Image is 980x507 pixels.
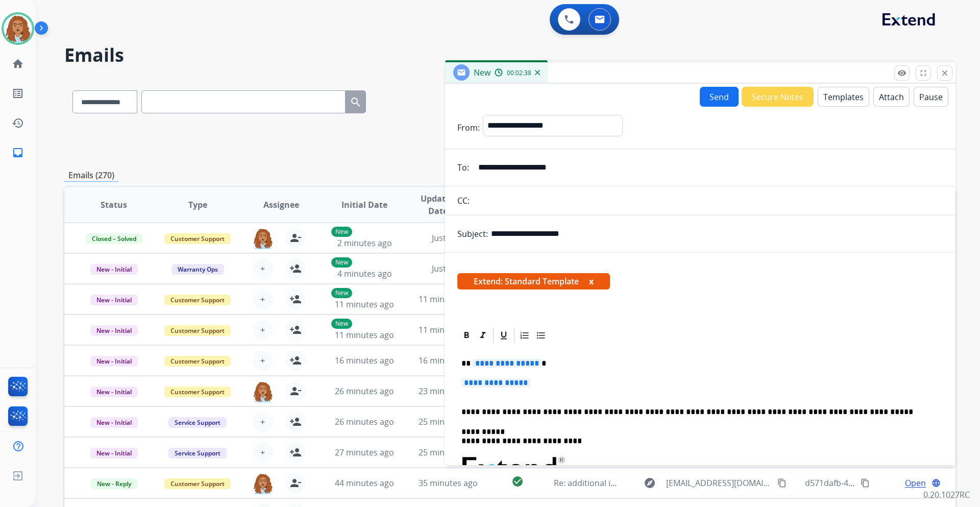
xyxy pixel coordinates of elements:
mat-icon: remove_red_eye [897,68,906,78]
img: agent-avatar [253,473,273,494]
p: 0.20.1027RC [923,489,970,501]
span: Service Support [168,417,227,428]
span: + [260,262,265,275]
img: avatar [4,14,32,43]
div: Bullet List [533,328,549,343]
p: From: [457,122,480,134]
span: 16 minutes ago [419,355,478,366]
span: New - Reply [91,478,137,489]
mat-icon: check_circle [511,475,524,488]
span: + [260,324,265,336]
span: 27 minutes ago [335,447,394,458]
mat-icon: person_add [289,354,302,367]
p: New [331,319,352,329]
span: 2 minutes ago [337,237,392,249]
div: Underline [496,328,511,343]
span: 11 minutes ago [419,294,478,305]
mat-icon: list_alt [12,87,24,100]
span: Customer Support [164,233,231,244]
div: Italic [475,328,491,343]
mat-icon: inbox [12,147,24,159]
span: Warranty Ops [171,264,224,275]
p: To: [457,161,469,174]
span: Updated Date [415,192,461,217]
mat-icon: content_copy [777,478,787,488]
span: 44 minutes ago [335,477,394,489]
span: 4 minutes ago [337,268,392,279]
span: 25 minutes ago [419,416,478,427]
mat-icon: explore [644,477,656,489]
mat-icon: person_add [289,262,302,275]
span: + [260,293,265,305]
span: 25 minutes ago [419,447,478,458]
span: Customer Support [164,295,231,305]
span: 35 minutes ago [419,477,478,489]
span: 11 minutes ago [335,329,394,341]
mat-icon: language [932,478,941,488]
button: Templates [818,87,869,107]
button: Send [700,87,739,107]
span: New - Initial [90,325,138,336]
span: 26 minutes ago [335,385,394,397]
p: New [331,227,352,237]
img: agent-avatar [253,228,273,249]
button: + [253,350,273,371]
span: [EMAIL_ADDRESS][DOMAIN_NAME] [666,477,771,489]
div: Ordered List [517,328,532,343]
mat-icon: person_add [289,293,302,305]
span: d571dafb-4606-4c50-90cb-874bf01ce95a [805,477,959,489]
span: Service Support [168,448,227,458]
button: + [253,320,273,340]
span: + [260,416,265,428]
span: New - Initial [90,417,138,428]
span: Closed – Solved [86,233,142,244]
mat-icon: person_add [289,446,302,458]
span: Customer Support [164,356,231,367]
span: + [260,446,265,458]
button: x [589,275,594,287]
button: Secure Notes [742,87,814,107]
mat-icon: person_add [289,416,302,428]
span: Just now [432,232,464,244]
span: Re: additional information [554,477,654,489]
span: + [260,354,265,367]
span: Initial Date [341,199,387,211]
span: Customer Support [164,325,231,336]
p: Subject: [457,228,488,240]
span: 16 minutes ago [335,355,394,366]
span: New [474,67,491,78]
p: New [331,288,352,298]
div: Bold [459,328,474,343]
mat-icon: home [12,58,24,70]
mat-icon: person_remove [289,477,302,489]
span: New - Initial [90,387,138,397]
p: New [331,257,352,268]
span: New - Initial [90,295,138,305]
button: Attach [873,87,910,107]
span: New - Initial [90,264,138,275]
mat-icon: person_remove [289,232,302,244]
span: New - Initial [90,448,138,458]
span: Just now [432,263,464,274]
span: 23 minutes ago [419,385,478,397]
button: + [253,258,273,279]
span: Customer Support [164,387,231,397]
span: 11 minutes ago [419,324,478,335]
mat-icon: person_add [289,324,302,336]
span: 00:02:38 [507,69,531,77]
button: Pause [914,87,948,107]
img: agent-avatar [253,381,273,402]
span: 26 minutes ago [335,416,394,427]
span: Assignee [263,199,299,211]
span: Customer Support [164,478,231,489]
p: Emails (270) [64,169,118,182]
mat-icon: close [940,68,949,78]
button: + [253,412,273,432]
mat-icon: search [350,96,362,108]
span: New - Initial [90,356,138,367]
span: Status [101,199,127,211]
h2: Emails [64,45,955,65]
span: 11 minutes ago [335,299,394,310]
span: Open [905,477,926,489]
mat-icon: fullscreen [919,68,928,78]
